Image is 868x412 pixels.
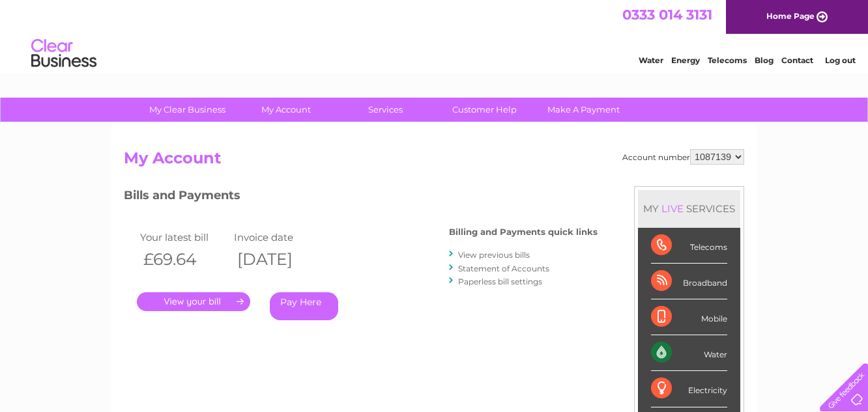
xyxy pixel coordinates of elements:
a: Paperless bill settings [458,277,542,286]
a: My Account [233,98,340,122]
div: Water [651,335,727,371]
div: MY SERVICES [638,190,740,227]
h4: Billing and Payments quick links [449,227,598,237]
th: [DATE] [231,246,325,273]
a: Make A Payment [530,98,637,122]
a: Blog [755,55,774,65]
div: Telecoms [651,228,727,264]
h2: My Account [124,149,744,174]
a: Pay Here [270,292,338,320]
div: LIVE [659,202,686,215]
img: logo.png [31,34,97,74]
a: Customer Help [431,98,538,122]
a: Services [332,98,439,122]
a: View previous bills [458,250,530,260]
a: . [137,292,250,311]
a: 0333 014 3131 [622,7,712,23]
a: Water [639,55,663,65]
a: Energy [671,55,700,65]
div: Electricity [651,371,727,407]
div: Broadband [651,264,727,299]
th: £69.64 [137,246,231,273]
td: Invoice date [231,228,325,246]
td: Your latest bill [137,228,231,246]
div: Clear Business is a trading name of Verastar Limited (registered in [GEOGRAPHIC_DATA] No. 3667643... [127,7,743,63]
a: Telecoms [708,55,747,65]
a: My Clear Business [134,98,241,122]
h3: Bills and Payments [124,186,598,209]
div: Mobile [651,299,727,335]
a: Statement of Accounts [458,264,549,273]
div: Account number [622,149,744,165]
a: Log out [825,55,856,65]
a: Contact [781,55,813,65]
